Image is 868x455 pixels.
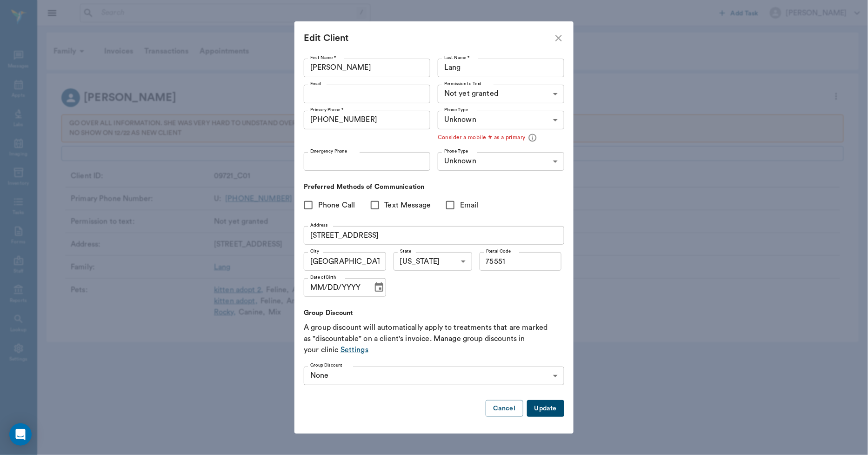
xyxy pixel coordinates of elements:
[310,54,336,61] label: First Name *
[444,148,468,154] label: Phone Type
[310,80,321,87] label: Email
[438,152,564,171] div: Unknown
[304,308,555,318] p: Group Discount
[310,274,336,281] label: Date of Birth
[444,80,481,87] label: Permission to Text
[310,248,319,254] label: City
[527,400,564,417] button: Update
[444,107,468,113] label: Phone Type
[526,131,540,145] button: message
[304,31,553,46] div: Edit Client
[310,362,343,369] label: Group Discount
[460,200,479,211] span: Email
[310,222,327,228] label: Address
[438,111,564,129] div: Unknown
[480,252,562,271] input: 12345-6789
[341,346,368,354] a: Settings
[486,400,523,417] button: Cancel
[370,278,388,297] button: Choose date
[318,200,355,211] span: Phone Call
[486,248,511,254] label: Postal Code
[9,423,32,446] div: Open Intercom Messenger
[304,182,555,192] p: Preferred Methods of Communication
[400,248,411,254] label: State
[385,200,431,211] span: Text Message
[304,322,564,355] p: A group discount will automatically apply to treatments that are marked as "discountable" on a cl...
[394,252,472,271] div: [US_STATE]
[444,54,470,61] label: Last Name *
[304,278,366,297] input: MM/DD/YYYY
[310,148,347,154] label: Emergency Phone
[553,33,564,44] button: close
[438,131,564,145] p: Consider a mobile # as a primary
[310,107,344,113] label: Primary Phone *
[438,85,564,103] div: Not yet granted
[304,367,564,385] div: None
